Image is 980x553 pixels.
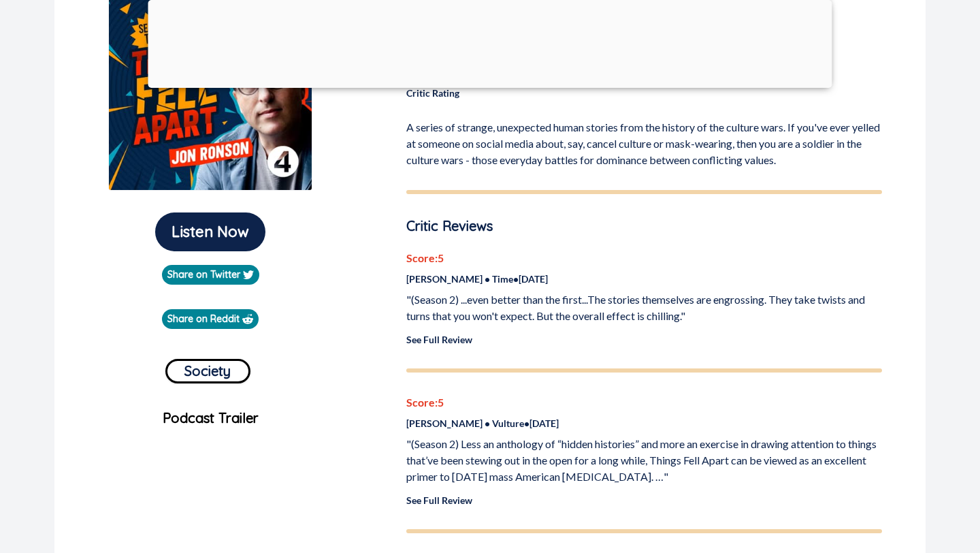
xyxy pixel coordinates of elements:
p: Podcast Trailer [65,408,356,428]
p: Score: 5 [406,394,882,411]
p: "(Season 2) Less an anthology of “hidden histories” and more an exercise in drawing attention to ... [406,436,882,485]
p: [PERSON_NAME] • Time • [DATE] [406,272,882,286]
a: Share on Twitter [162,265,259,285]
a: Society [165,353,250,383]
p: Critic Rating [406,80,644,100]
p: [PERSON_NAME] • Vulture • [DATE] [406,416,882,430]
p: Critic Reviews [406,216,882,236]
p: "(Season 2) ...even better than the first...The stories themselves are engrossing. They take twis... [406,291,882,324]
button: Listen Now [155,212,265,251]
button: Society [165,359,250,383]
a: Share on Reddit [162,309,259,329]
a: See Full Review [406,494,472,506]
p: A series of strange, unexpected human stories from the history of the culture wars. If you've eve... [406,114,882,168]
p: Score: 5 [406,250,882,266]
a: See Full Review [406,334,472,345]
